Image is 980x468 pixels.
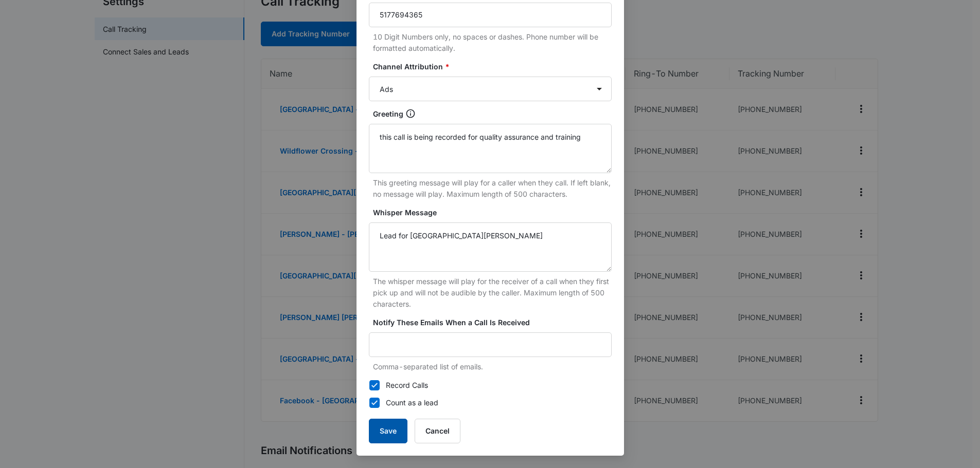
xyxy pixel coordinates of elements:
p: The whisper message will play for the receiver of a call when they first pick up and will not be ... [373,276,612,310]
p: Greeting [373,108,403,120]
textarea: this call is being recorded for quality assurance and training [369,124,612,173]
p: Comma-separated list of emails. [373,361,612,372]
label: Notify These Emails When a Call Is Received [373,317,616,328]
label: Count as a lead [369,397,612,408]
button: Cancel [415,419,460,443]
button: Save [369,419,407,443]
label: Record Calls [369,380,612,391]
p: This greeting message will play for a caller when they call. If left blank, no message will play.... [373,177,612,200]
label: Channel Attribution [373,61,616,72]
label: Whisper Message [373,207,616,218]
p: 10 Digit Numbers only, no spaces or dashes. Phone number will be formatted automatically. [373,31,612,54]
textarea: Lead for [GEOGRAPHIC_DATA][PERSON_NAME] [369,222,612,272]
